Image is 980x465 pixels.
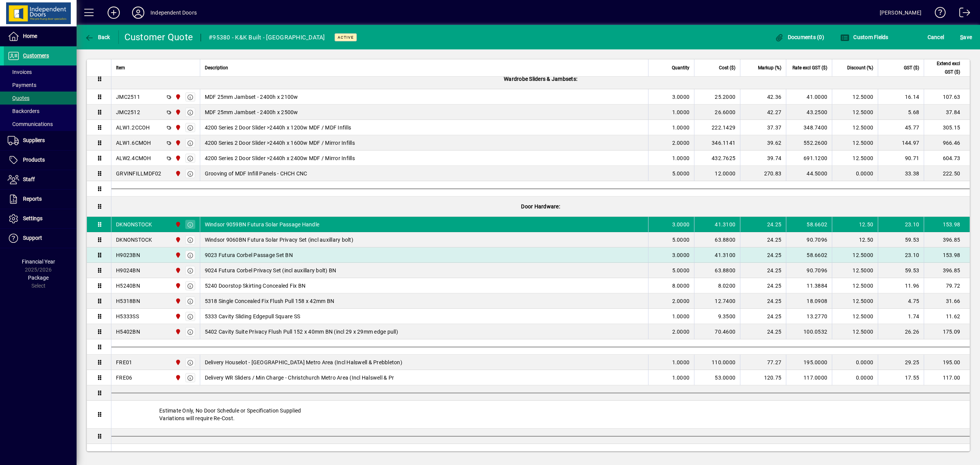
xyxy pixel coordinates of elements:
[924,105,970,120] td: 37.84
[4,105,77,118] a: Backorders
[773,30,826,44] button: Documents (0)
[173,236,182,244] span: Christchurch
[791,170,827,177] div: 44.5000
[832,232,878,247] td: 12.50
[791,154,827,162] div: 691.1200
[23,235,42,241] span: Support
[173,154,182,162] span: Christchurch
[832,166,878,181] td: 0.0000
[672,267,690,274] span: 5.0000
[924,324,970,339] td: 175.09
[23,196,42,202] span: Reports
[719,64,735,72] span: Cost ($)
[116,267,140,274] div: H9024BN
[4,151,77,170] a: Products
[173,327,182,336] span: Christchurch
[832,324,878,339] td: 12.5000
[740,278,786,293] td: 24.25
[694,324,740,339] td: 70.4600
[694,89,740,105] td: 25.2000
[116,282,140,290] div: H5240BN
[173,266,182,275] span: Christchurch
[924,309,970,324] td: 11.62
[672,64,689,72] span: Quantity
[878,217,924,232] td: 23.10
[4,118,77,131] a: Communications
[8,108,39,114] span: Backorders
[116,328,140,336] div: H5402BN
[205,267,336,274] span: 9024 Futura Corbel Privacy Set (incl auxillary bolt) BN
[740,135,786,151] td: 39.62
[116,139,151,147] div: ALW1.6CMOH
[929,59,960,76] span: Extend excl GST ($)
[928,31,944,43] span: Cancel
[4,209,77,228] a: Settings
[173,123,182,132] span: Christchurch
[694,355,740,370] td: 110.0000
[116,154,151,162] div: ALW2.4CMOH
[878,105,924,120] td: 5.68
[126,6,150,20] button: Profile
[672,236,690,244] span: 5.0000
[740,355,786,370] td: 77.27
[4,92,77,105] a: Quotes
[832,247,878,263] td: 12.5000
[672,328,690,336] span: 2.0000
[116,64,125,72] span: Item
[672,374,690,381] span: 1.0000
[8,121,53,127] span: Communications
[694,166,740,181] td: 12.0000
[205,374,394,381] span: Delivery WR Sliders / Min Charge - Christchurch Metro Area (Incl Halswell & Pr
[173,358,182,367] span: Christchurch
[740,324,786,339] td: 24.25
[205,359,402,366] span: Delivery Houselot - [GEOGRAPHIC_DATA] Metro Area (Incl Halswell & Prebbleton)
[740,232,786,247] td: 24.25
[740,120,786,135] td: 37.37
[832,263,878,278] td: 12.5000
[694,151,740,166] td: 432.7625
[791,108,827,116] div: 43.2500
[832,135,878,151] td: 12.5000
[832,309,878,324] td: 12.5000
[791,93,827,101] div: 41.0000
[205,297,335,305] span: 5318 Single Concealed Fix Flush Pull 158 x 42mm BN
[878,166,924,181] td: 33.38
[205,221,320,228] span: Windsor 9059BN Futura Solar Passage Handle
[116,93,140,101] div: JMC2511
[4,27,77,46] a: Home
[116,313,139,320] div: H5333SS
[23,157,45,163] span: Products
[740,263,786,278] td: 24.25
[878,355,924,370] td: 29.25
[878,278,924,293] td: 11.96
[173,139,182,147] span: Christchurch
[924,217,970,232] td: 153.98
[23,176,35,182] span: Staff
[85,34,110,40] span: Back
[116,236,152,244] div: DKNONSTOCK
[924,370,970,385] td: 117.00
[83,30,112,44] button: Back
[116,124,150,131] div: ALW1.2CCOH
[205,251,293,259] span: 9023 Futura Corbel Passage Set BN
[878,135,924,151] td: 144.97
[205,170,307,177] span: Grooving of MDF Infill Panels - CHCH CNC
[791,221,827,228] div: 58.6602
[23,52,49,59] span: Customers
[116,359,132,366] div: FRE01
[8,82,36,88] span: Payments
[173,169,182,178] span: Christchurch
[116,297,140,305] div: H5318BN
[924,247,970,263] td: 153.98
[791,124,827,131] div: 348.7400
[924,263,970,278] td: 396.85
[791,297,827,305] div: 18.0908
[173,108,182,116] span: Christchurch
[832,278,878,293] td: 12.5000
[694,263,740,278] td: 63.8800
[774,34,824,40] span: Documents (0)
[878,263,924,278] td: 59.53
[740,370,786,385] td: 120.75
[878,293,924,309] td: 4.75
[924,135,970,151] td: 966.46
